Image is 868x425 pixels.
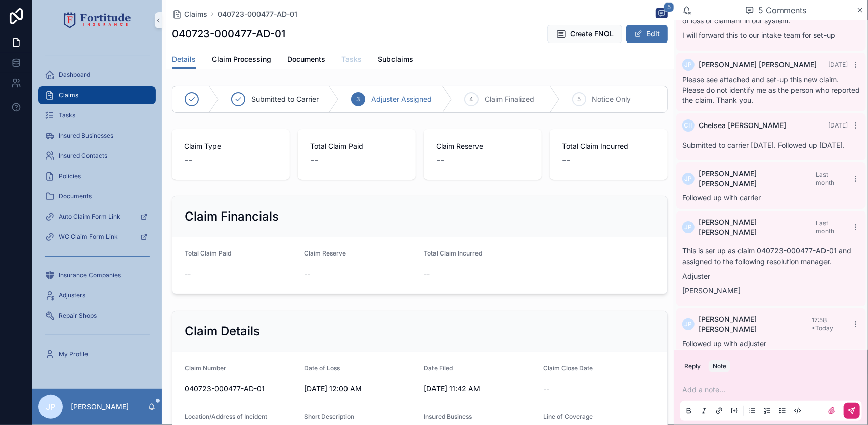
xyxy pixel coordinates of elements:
[64,12,131,28] img: App logo
[656,8,668,20] button: 5
[59,271,121,279] span: Insurance Companies
[305,249,346,257] span: Claim Reserve
[685,223,692,231] span: JP
[172,54,196,64] span: Details
[46,401,56,413] span: JP
[305,269,311,279] span: --
[357,95,360,103] span: 3
[816,219,834,235] span: Last month
[436,141,530,151] span: Claim Reserve
[699,217,816,237] span: [PERSON_NAME] [PERSON_NAME]
[310,153,318,167] span: --
[185,208,279,225] h2: Claim Financials
[38,66,156,84] a: Dashboard
[38,126,156,145] a: Insured Businesses
[71,402,129,412] p: [PERSON_NAME]
[685,175,692,183] span: JP
[184,141,278,151] span: Claim Type
[38,307,156,325] a: Repair Shops
[544,384,550,394] span: --
[682,75,860,104] span: Please see attached and set-up this new claim. Please do not identify me as the person who report...
[682,285,860,296] p: [PERSON_NAME]
[828,61,848,68] span: [DATE]
[682,193,761,202] span: Followed up with carrier
[59,350,88,358] span: My Profile
[547,25,622,43] button: Create FNOL
[59,152,107,160] span: Insured Contacts
[305,413,355,420] span: Short Description
[699,60,817,70] span: [PERSON_NAME] [PERSON_NAME]
[38,207,156,226] a: Auto Claim Form Link
[436,153,444,167] span: --
[626,25,668,43] button: Edit
[699,120,786,131] span: Chelsea [PERSON_NAME]
[424,364,453,372] span: Date Filed
[341,54,362,64] span: Tasks
[544,364,593,372] span: Claim Close Date
[562,153,570,167] span: --
[713,362,726,370] div: Note
[485,94,534,104] span: Claim Finalized
[59,111,75,119] span: Tasks
[341,50,362,70] a: Tasks
[469,95,473,103] span: 4
[32,40,162,376] div: scrollable content
[682,339,766,348] span: Followed up with adjuster
[38,147,156,165] a: Insured Contacts
[59,192,92,200] span: Documents
[812,316,833,332] span: 17:58 • Today
[544,413,593,420] span: Line of Coverage
[185,269,191,279] span: --
[699,314,812,334] span: [PERSON_NAME] [PERSON_NAME]
[59,172,81,180] span: Policies
[699,168,816,189] span: [PERSON_NAME] [PERSON_NAME]
[287,54,325,64] span: Documents
[758,4,807,16] span: 5 Comments
[38,187,156,205] a: Documents
[682,245,860,267] p: This is ser up as claim 040723-000477-AD-01 and assigned to the following resolution manager.
[682,271,860,281] p: Adjuster
[310,141,404,151] span: Total Claim Paid
[59,91,78,99] span: Claims
[685,61,692,69] span: JP
[172,50,196,69] a: Details
[562,141,656,151] span: Total Claim Incurred
[38,286,156,305] a: Adjusters
[212,54,271,64] span: Claim Processing
[38,266,156,284] a: Insurance Companies
[185,413,267,420] span: Location/Address of Incident
[424,249,482,257] span: Total Claim Incurred
[709,360,730,372] button: Note
[172,27,285,41] h1: 040723-000477-AD-01
[682,30,860,40] p: I will forward this to our intake team for set-up
[59,233,118,241] span: WC Claim Form Link
[38,228,156,246] a: WC Claim Form Link
[59,212,120,221] span: Auto Claim Form Link
[305,384,416,394] span: [DATE] 12:00 AM
[371,94,432,104] span: Adjuster Assigned
[592,94,631,104] span: Notice Only
[424,269,430,279] span: --
[664,2,674,12] span: 5
[685,320,692,328] span: JP
[378,54,413,64] span: Subclaims
[59,312,97,320] span: Repair Shops
[828,121,848,129] span: [DATE]
[680,360,705,372] button: Reply
[684,121,693,130] span: CH
[424,413,472,420] span: Insured Business
[424,384,536,394] span: [DATE] 11:42 AM
[218,9,297,19] a: 040723-000477-AD-01
[682,140,860,150] p: Submitted to carrier [DATE]. Followed up [DATE].
[185,364,226,372] span: Claim Number
[185,249,231,257] span: Total Claim Paid
[212,50,271,70] a: Claim Processing
[185,384,296,394] span: 040723-000477-AD-01
[38,106,156,124] a: Tasks
[59,132,113,140] span: Insured Businesses
[185,323,260,339] h2: Claim Details
[38,167,156,185] a: Policies
[59,291,85,300] span: Adjusters
[38,345,156,363] a: My Profile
